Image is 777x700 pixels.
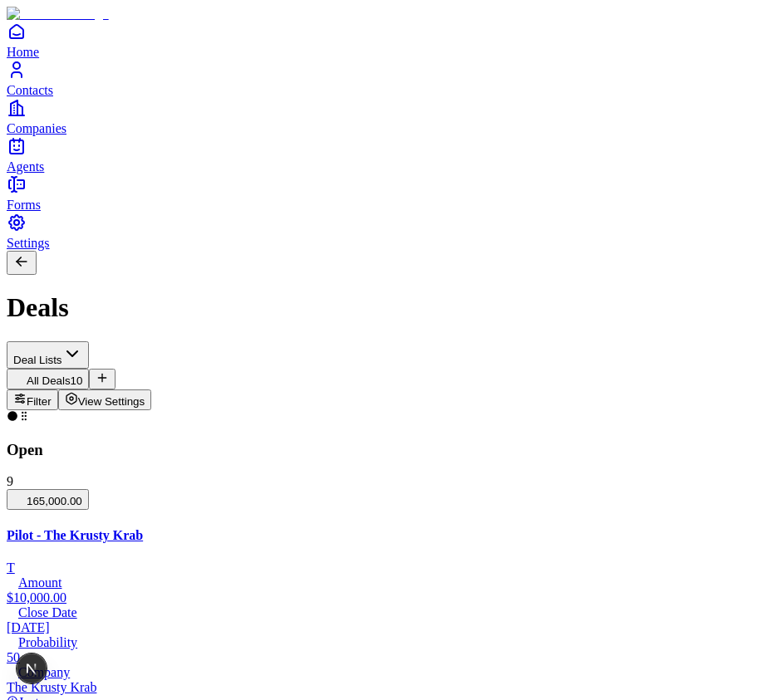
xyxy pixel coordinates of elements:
[71,374,83,387] span: 10
[7,410,770,510] div: Open9165,000.00
[7,7,109,22] img: Item Brain Logo
[7,136,770,174] a: Agents
[7,45,39,59] span: Home
[27,395,52,408] span: Filter
[7,369,89,389] button: All Deals10
[7,236,50,250] span: Settings
[7,60,770,97] a: Contacts
[7,605,770,635] div: [DATE]
[7,441,770,459] h3: Open
[58,389,152,410] button: View Settings
[27,374,71,387] span: All Deals
[7,83,53,97] span: Contacts
[7,389,58,410] button: Filter
[7,528,770,543] h4: Pilot - The Krusty Krab
[7,292,770,323] h1: Deals
[7,121,66,135] span: Companies
[78,395,145,408] span: View Settings
[7,575,770,605] div: $10,000.00
[18,575,61,590] span: Amount
[7,665,770,695] div: The Krusty Krab
[18,635,77,649] span: Probability
[7,560,770,575] div: T
[13,495,82,507] span: 165,000.00
[7,22,770,59] a: Home
[7,635,770,665] div: 50
[7,474,13,488] span: 9
[7,213,770,250] a: Settings
[7,198,41,212] span: Forms
[7,159,44,174] span: Agents
[18,605,77,619] span: Close Date
[7,98,770,135] a: Companies
[7,174,770,212] a: Forms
